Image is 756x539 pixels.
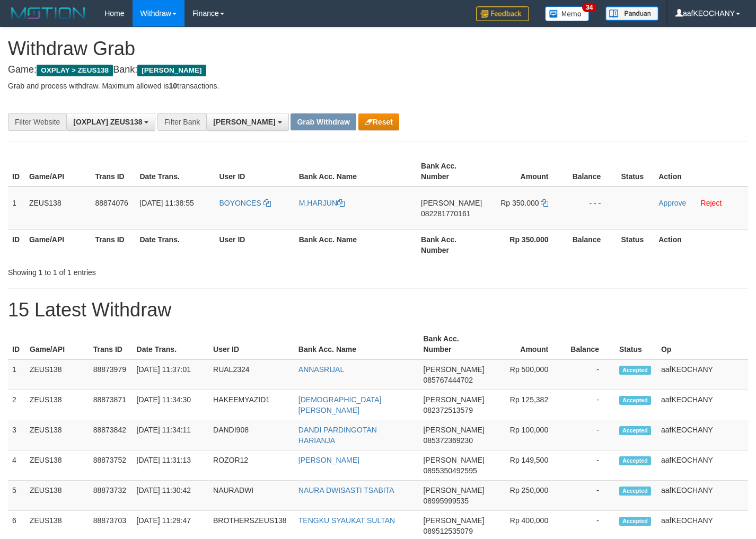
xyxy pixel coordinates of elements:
span: Accepted [619,517,651,526]
th: Balance [564,156,617,187]
img: MOTION_logo.png [8,5,89,21]
td: DANDI908 [209,420,294,450]
span: Copy 085372369230 to clipboard [423,436,472,445]
td: 2 [8,390,25,420]
td: 88873979 [89,359,133,390]
td: [DATE] 11:31:13 [133,450,209,481]
th: Amount [489,329,565,359]
td: - [564,420,615,450]
span: Copy 0895350492595 to clipboard [423,466,477,475]
th: Bank Acc. Name [294,329,419,359]
th: Balance [564,229,617,260]
span: Copy 082372513579 to clipboard [423,406,472,414]
th: Status [617,156,654,187]
strong: 10 [169,82,177,90]
span: [PERSON_NAME] [423,365,484,374]
span: 88874076 [95,199,128,207]
span: [PERSON_NAME] [423,456,484,464]
h1: Withdraw Grab [8,38,748,59]
td: aafKEOCHANY [657,390,748,420]
td: 88873752 [89,450,133,481]
td: ZEUS138 [25,359,89,390]
div: Filter Bank [157,113,206,131]
td: [DATE] 11:34:11 [133,420,209,450]
td: 1 [8,187,25,230]
span: Accepted [619,456,651,465]
th: Game/API [25,229,91,260]
a: ANNASRIJAL [298,365,344,374]
td: 1 [8,359,25,390]
th: Balance [564,329,615,359]
th: Bank Acc. Name [295,229,417,260]
th: User ID [215,156,294,187]
td: ZEUS138 [25,390,89,420]
td: ROZOR12 [209,450,294,481]
a: [DEMOGRAPHIC_DATA][PERSON_NAME] [298,395,382,414]
td: Rp 149,500 [489,450,565,481]
a: M.HARJUN [299,199,345,207]
span: OXPLAY > ZEUS138 [37,65,113,76]
span: Rp 350.000 [500,199,539,207]
td: 4 [8,450,25,481]
th: Rp 350.000 [486,229,564,260]
a: TENGKU SYAUKAT SULTAN [298,516,395,525]
a: Approve [658,199,686,207]
button: Grab Withdraw [291,113,356,130]
div: Filter Website [8,113,66,131]
span: 34 [582,3,596,12]
button: [OXPLAY] ZEUS138 [66,113,155,131]
img: panduan.png [605,6,658,21]
th: Trans ID [89,329,133,359]
img: Button%20Memo.svg [545,6,590,21]
th: Game/API [25,329,89,359]
h1: 15 Latest Withdraw [8,299,748,321]
a: DANDI PARDINGOTAN HARIANJA [298,426,377,445]
th: ID [8,329,25,359]
span: [DATE] 11:38:55 [139,199,194,207]
th: Status [615,329,657,359]
td: ZEUS138 [25,420,89,450]
a: [PERSON_NAME] [298,456,359,464]
span: [PERSON_NAME] [137,65,206,76]
td: [DATE] 11:34:30 [133,390,209,420]
td: 88873732 [89,481,133,511]
td: Rp 250,000 [489,481,565,511]
th: Amount [486,156,564,187]
span: Accepted [619,426,651,435]
td: - [564,450,615,481]
span: Copy 089512535079 to clipboard [423,527,472,535]
span: [PERSON_NAME] [213,118,275,126]
td: 5 [8,481,25,511]
span: Copy 082281770161 to clipboard [421,209,470,218]
th: Game/API [25,156,91,187]
th: User ID [215,229,294,260]
td: - [564,390,615,420]
td: 88873842 [89,420,133,450]
td: ZEUS138 [25,450,89,481]
span: Copy 085767444702 to clipboard [423,376,472,384]
td: - [564,481,615,511]
td: Rp 125,382 [489,390,565,420]
td: ZEUS138 [25,187,91,230]
td: aafKEOCHANY [657,420,748,450]
span: BOYONCES [219,199,261,207]
th: Bank Acc. Number [417,229,486,260]
span: Accepted [619,487,651,496]
span: [PERSON_NAME] [423,516,484,525]
p: Grab and process withdraw. Maximum allowed is transactions. [8,81,748,91]
button: Reset [358,113,399,130]
th: Bank Acc. Name [295,156,417,187]
span: Accepted [619,366,651,375]
td: [DATE] 11:30:42 [133,481,209,511]
td: HAKEEMYAZID1 [209,390,294,420]
span: [OXPLAY] ZEUS138 [73,118,142,126]
button: [PERSON_NAME] [206,113,288,131]
th: Date Trans. [135,229,215,260]
span: Accepted [619,396,651,405]
a: Copy 350000 to clipboard [541,199,548,207]
span: Copy 08995999535 to clipboard [423,497,469,505]
td: Rp 100,000 [489,420,565,450]
span: [PERSON_NAME] [421,199,482,207]
td: ZEUS138 [25,481,89,511]
th: Action [654,229,748,260]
